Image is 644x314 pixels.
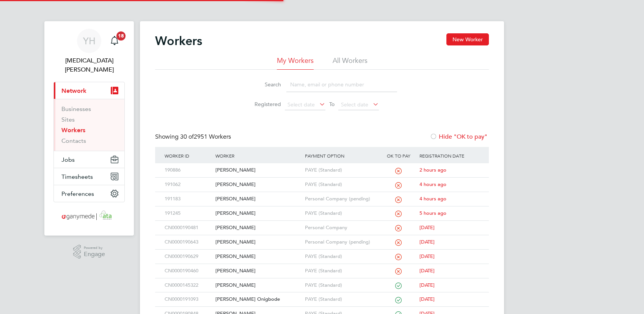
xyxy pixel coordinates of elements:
span: 30 of [180,133,194,141]
div: [PERSON_NAME] [214,235,303,249]
button: Network [54,82,124,99]
button: Preferences [54,185,124,202]
a: YH[MEDICAL_DATA][PERSON_NAME] [53,29,125,74]
a: 191062[PERSON_NAME]PAYE (Standard)4 hours ago [163,177,481,184]
label: Hide "OK to pay" [430,133,487,141]
div: [PERSON_NAME] [214,221,303,235]
div: 191183 [163,192,214,206]
img: ganymedesolutions-logo-retina.png [60,210,119,222]
h2: Workers [155,33,202,48]
span: Yasmin Hemati-Gilani [53,56,125,74]
div: Personal Company [303,221,380,235]
div: PAYE (Standard) [303,163,380,177]
button: Jobs [54,151,124,168]
div: [PERSON_NAME] [214,206,303,220]
a: Powered byEngage [73,245,105,259]
div: PAYE (Standard) [303,178,380,192]
span: Preferences [61,190,94,197]
div: CN0000190460 [163,264,214,278]
a: 190886[PERSON_NAME]PAYE (Standard)2 hours ago [163,163,481,169]
li: All Workers [333,56,368,70]
div: [PERSON_NAME] [214,178,303,192]
input: Name, email or phone number [286,77,397,92]
div: CN0000190629 [163,250,214,264]
a: Businesses [61,105,91,112]
span: To [327,99,337,109]
div: PAYE (Standard) [303,206,380,220]
div: PAYE (Standard) [303,292,380,306]
span: 2951 Workers [180,133,231,141]
span: YH [83,36,96,46]
span: [DATE] [419,253,435,259]
div: 191245 [163,206,214,220]
div: [PERSON_NAME] [214,163,303,177]
span: [DATE] [419,267,435,274]
span: [DATE] [419,282,435,288]
label: Search [247,81,281,88]
span: Jobs [61,156,75,163]
div: Worker [214,147,303,164]
span: 4 hours ago [419,195,446,202]
div: Showing [155,133,232,141]
div: Personal Company (pending) [303,192,380,206]
div: PAYE (Standard) [303,264,380,278]
a: CN0000190629[PERSON_NAME]PAYE (Standard)[DATE] [163,249,481,256]
span: Network [61,87,86,94]
span: Select date [287,101,315,108]
button: Timesheets [54,168,124,185]
a: CN0000145322[PERSON_NAME]PAYE (Standard)[DATE] [163,278,481,284]
a: Workers [61,127,85,134]
span: 5 hours ago [419,210,446,216]
div: Payment Option [303,147,380,164]
label: Registered [247,101,281,108]
a: CN0000190643[PERSON_NAME]Personal Company (pending)[DATE] [163,235,481,241]
span: Powered by [84,245,105,251]
div: Worker ID [163,147,214,164]
div: CN0000190643 [163,235,214,249]
span: 2 hours ago [419,167,446,173]
span: Engage [84,251,105,258]
div: 191062 [163,178,214,192]
div: Network [54,99,124,151]
div: OK to pay [379,147,418,164]
a: 18 [107,29,122,53]
nav: Main navigation [44,21,134,236]
a: Contacts [61,137,86,144]
div: CN0000191093 [163,292,214,306]
a: 191245[PERSON_NAME]PAYE (Standard)5 hours ago [163,206,481,212]
div: PAYE (Standard) [303,278,380,292]
div: CN0000145322 [163,278,214,292]
span: 18 [116,31,126,41]
div: 190886 [163,163,214,177]
a: CN0000190848[PERSON_NAME]PAYE (Standard)[DATE] [163,306,481,313]
a: CN0000191093[PERSON_NAME] OnigbodePAYE (Standard)[DATE] [163,292,481,298]
a: CN0000190481[PERSON_NAME]Personal Company[DATE] [163,220,481,227]
div: CN0000190481 [163,221,214,235]
a: 191183[PERSON_NAME]Personal Company (pending)4 hours ago [163,192,481,198]
div: Personal Company (pending) [303,235,380,249]
div: Registration Date [418,147,481,164]
span: Timesheets [61,173,93,180]
span: [DATE] [419,239,435,245]
li: My Workers [277,56,314,70]
span: [DATE] [419,296,435,302]
span: [DATE] [419,224,435,231]
span: 4 hours ago [419,181,446,187]
span: Select date [341,101,368,108]
div: [PERSON_NAME] [214,250,303,264]
button: New Worker [446,33,489,45]
a: Go to home page [53,210,125,222]
div: [PERSON_NAME] [214,278,303,292]
div: PAYE (Standard) [303,250,380,264]
div: [PERSON_NAME] [214,192,303,206]
a: CN0000190460[PERSON_NAME]PAYE (Standard)[DATE] [163,264,481,270]
div: [PERSON_NAME] Onigbode [214,292,303,306]
div: [PERSON_NAME] [214,264,303,278]
a: Sites [61,116,75,123]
